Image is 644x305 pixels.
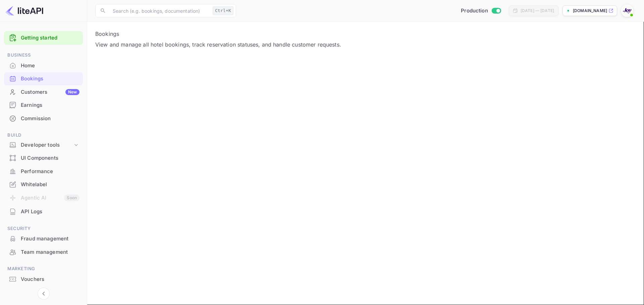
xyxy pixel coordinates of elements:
[21,115,79,123] div: Commission
[21,75,79,83] div: Bookings
[4,132,83,139] span: Build
[21,276,79,283] div: Vouchers
[461,7,488,15] span: Production
[21,62,79,70] div: Home
[573,8,607,14] p: [DOMAIN_NAME]
[4,52,83,59] span: Business
[21,248,79,256] div: Team management
[38,288,50,300] button: Collapse navigation
[21,141,73,149] div: Developer tools
[213,6,233,15] div: Ctrl+K
[95,30,636,38] p: Bookings
[458,7,503,15] div: Switch to Sandbox mode
[622,5,633,16] img: With Joy
[21,34,79,42] a: Getting started
[65,89,79,95] div: New
[95,41,636,49] p: View and manage all hotel bookings, track reservation statuses, and handle customer requests.
[5,5,43,16] img: LiteAPI logo
[21,154,79,162] div: UI Components
[21,208,79,216] div: API Logs
[4,225,83,232] span: Security
[109,4,210,17] input: Search (e.g. bookings, documentation)
[21,235,79,243] div: Fraud management
[521,8,554,14] div: [DATE] — [DATE]
[4,265,83,273] span: Marketing
[21,181,79,188] div: Whitelabel
[21,168,79,175] div: Performance
[21,101,79,109] div: Earnings
[21,88,79,96] div: Customers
